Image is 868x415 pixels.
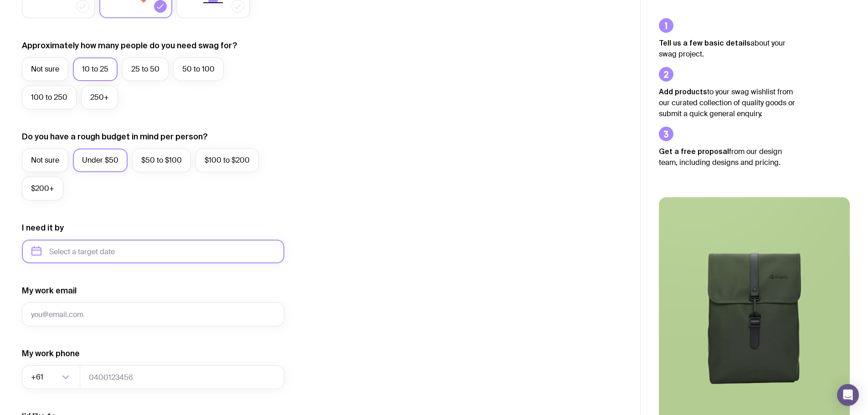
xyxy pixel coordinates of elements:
[659,146,796,168] p: from our design team, including designs and pricing.
[22,86,77,109] label: 100 to 250
[81,86,118,109] label: 250+
[80,365,284,389] input: 0400123456
[132,149,191,172] label: $50 to $100
[22,177,63,200] label: $200+
[22,131,208,142] label: Do you have a rough budget in mind per person?
[22,40,237,51] label: Approximately how many people do you need swag for?
[122,57,169,81] label: 25 to 50
[22,57,68,81] label: Not sure
[195,149,259,172] label: $100 to $200
[22,222,64,233] label: I need it by
[659,39,750,47] strong: Tell us a few basic details
[659,87,707,96] strong: Add products
[45,365,59,389] input: Search for option
[173,57,224,81] label: 50 to 100
[659,37,796,60] p: about your swag project.
[22,285,77,296] label: My work email
[659,147,729,155] strong: Get a free proposal
[22,240,284,263] input: Select a target date
[837,384,859,406] div: Open Intercom Messenger
[31,365,45,389] span: +61
[22,149,68,172] label: Not sure
[73,149,128,172] label: Under $50
[22,302,284,326] input: you@email.com
[22,365,80,389] div: Search for option
[22,348,80,359] label: My work phone
[659,86,796,119] p: to your swag wishlist from our curated collection of quality goods or submit a quick general enqu...
[73,57,118,81] label: 10 to 25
